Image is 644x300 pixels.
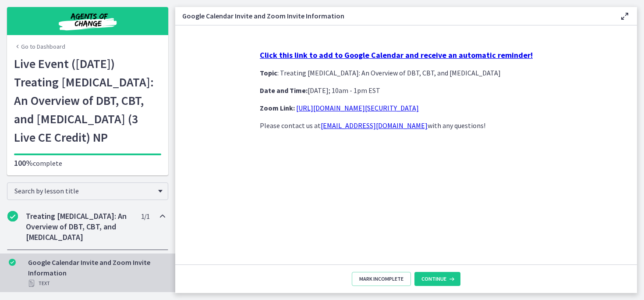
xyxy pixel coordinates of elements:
[14,54,161,146] h1: Live Event ([DATE]) Treating [MEDICAL_DATA]: An Overview of DBT, CBT, and [MEDICAL_DATA] (3 Live ...
[421,275,446,282] span: Continue
[35,11,140,32] img: Agents of Change Social Work Test Prep
[260,68,277,77] strong: Topic
[141,211,149,221] span: 1 / 1
[260,104,295,112] strong: Zoom Link:
[14,158,33,168] span: 100%
[14,158,161,168] p: complete
[260,120,552,131] p: Please contact us at with any questions!
[352,272,411,286] button: Mark Incomplete
[260,68,552,78] p: : Treating [MEDICAL_DATA]: An Overview of DBT, CBT, and [MEDICAL_DATA]
[26,211,133,243] h2: Treating [MEDICAL_DATA]: An Overview of DBT, CBT, and [MEDICAL_DATA]
[14,42,65,51] a: Go to Dashboard
[182,11,605,21] h3: Google Calendar Invite and Zoom Invite Information
[14,186,154,195] span: Search by lesson title
[321,121,428,130] a: [EMAIL_ADDRESS][DOMAIN_NAME]
[7,211,18,221] i: Completed
[28,257,165,289] div: Google Calendar Invite and Zoom Invite Information
[359,275,403,282] span: Mark Incomplete
[28,278,165,289] div: Text
[260,51,533,60] a: Click this link to add to Google Calendar and receive an automatic reminder!
[7,182,168,200] div: Search by lesson title
[9,259,16,266] i: Completed
[296,104,419,112] a: [URL][DOMAIN_NAME][SECURITY_DATA]
[414,272,460,286] button: Continue
[260,86,308,95] strong: Date and Time:
[260,85,552,96] p: [DATE]; 10am - 1pm EST
[260,50,533,60] strong: Click this link to add to Google Calendar and receive an automatic reminder!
